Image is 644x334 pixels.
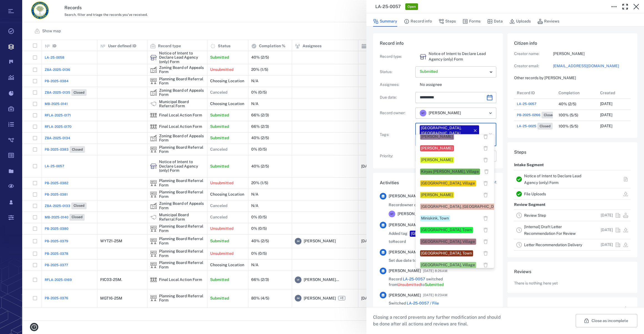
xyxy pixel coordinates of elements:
button: Open [487,109,494,117]
div: Created [597,87,639,98]
div: M T [420,110,426,116]
span: Help [12,4,24,9]
a: LA-25-0057 / File Uploads [389,301,439,311]
p: [DATE] [601,213,613,218]
span: Closed [539,124,552,129]
button: delete [481,191,490,199]
button: delete [481,261,490,269]
div: 100% (5/5) [559,113,578,117]
h6: Activities [380,180,399,186]
div: [PERSON_NAME] [421,134,453,139]
div: [GEOGRAPHIC_DATA], Village [421,262,475,268]
button: Toggle to Edit Boxes [608,1,620,12]
p: Assignees : [380,82,413,88]
div: [GEOGRAPHIC_DATA], Village [421,239,475,245]
span: Submitted [425,282,444,287]
button: Steps [439,16,456,27]
div: [PERSON_NAME] [421,192,453,198]
div: Citizen infoCreator name:[PERSON_NAME]Creator email:[EMAIL_ADDRESS][DOMAIN_NAME]Other records by ... [507,33,637,142]
p: Notice of Intent to Declare Lead Agency (only) Form [429,51,496,62]
div: [GEOGRAPHIC_DATA], Town [421,227,472,233]
a: LA-25-0057 [517,101,536,106]
a: LA-25-0057 [403,277,425,281]
p: Intake Segment [514,160,544,170]
button: Summary [373,16,397,27]
div: [GEOGRAPHIC_DATA], Village [421,181,475,186]
span: [PERSON_NAME] [389,268,421,274]
button: delete [481,226,490,234]
a: PB-2025-0266Closed [517,112,557,118]
span: PB-2025-0266 [517,113,540,118]
span: LA-25-0025 [517,124,536,129]
h6: Citizen info [514,40,631,47]
div: Record ID [514,87,556,98]
button: delete [481,144,490,153]
a: LA-25-0025Closed [517,123,553,129]
p: [DATE] [601,227,613,233]
span: [DATE] 8:23AM [423,292,447,298]
p: Tags : [380,132,413,138]
span: to Record [389,239,406,245]
span: Switched step from to [389,301,496,311]
div: StepsIntake SegmentNotice of Intent to Declare Lead Agency (only) FormFile UploadsReview SegmentR... [507,142,637,262]
h6: Record info [380,40,496,47]
button: Record info [404,16,432,27]
span: Set due date to [389,258,429,263]
p: Creator email: [514,63,553,69]
p: [DATE] [600,123,612,129]
p: Creator name: [514,51,553,57]
span: [PERSON_NAME] [389,222,421,228]
p: Due date : [380,95,413,100]
div: [PERSON_NAME] [421,146,453,151]
button: delete [481,214,490,223]
p: Submitted [420,69,487,74]
button: Uploads [509,16,531,27]
span: Closed [543,113,556,118]
div: 100% (5/5) [559,124,578,128]
button: delete [481,249,490,258]
span: [DATE] 8:26AM [423,268,447,274]
div: M T [389,211,395,217]
div: Kiryas [PERSON_NAME], Village [421,169,479,175]
a: Letter Recommendation Delivery [524,243,582,247]
span: Incomplete [421,306,442,311]
a: Review Step [524,213,546,218]
button: Close [631,1,642,12]
p: [PERSON_NAME] [553,51,631,57]
span: Record owner changed from [389,202,440,208]
p: [DATE] [601,242,613,248]
p: Status : [380,69,413,75]
button: delete [481,156,490,164]
button: delete [481,133,490,141]
div: [GEOGRAPHIC_DATA], [GEOGRAPHIC_DATA] [411,231,493,236]
div: ActivitiesLeave comment[PERSON_NAME][DATE] 12:36PMRecordowner changed fromLALand Use AccounttoMT[... [373,173,503,324]
span: Unsubmitted [398,282,421,287]
span: Record switched from to [389,276,496,287]
a: [EMAIL_ADDRESS][DOMAIN_NAME] [553,63,631,69]
a: [Internal] Draft Letter Recommendation For Review [524,225,576,236]
div: Completion [559,85,580,101]
p: No assignee [420,82,496,88]
h6: Reviews [514,268,631,275]
h6: Steps [514,149,631,156]
button: Close as incomplete [576,314,637,327]
button: delete [482,168,490,176]
p: [DATE] [600,101,612,107]
div: ReviewsThere is nothing here yet [507,262,637,297]
span: [PERSON_NAME] [389,293,421,298]
span: [PERSON_NAME] [389,250,421,255]
p: Record owner : [380,110,413,116]
p: Record type : [380,54,413,59]
a: File Uploads [524,192,546,196]
div: Completion [556,87,597,98]
button: Toggle Fullscreen [620,1,631,12]
span: [PERSON_NAME] [389,193,421,199]
div: [GEOGRAPHIC_DATA], [GEOGRAPHIC_DATA] [421,204,502,210]
button: delete [481,238,490,246]
p: [DATE] [600,112,612,118]
button: delete [481,179,490,188]
div: Record infoRecord type:Notice of Intent to Declare Lead Agency (only) FormStatus:Assignees:No ass... [373,33,503,173]
div: Created [600,85,615,101]
div: [GEOGRAPHIC_DATA], [GEOGRAPHIC_DATA] [421,125,470,136]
